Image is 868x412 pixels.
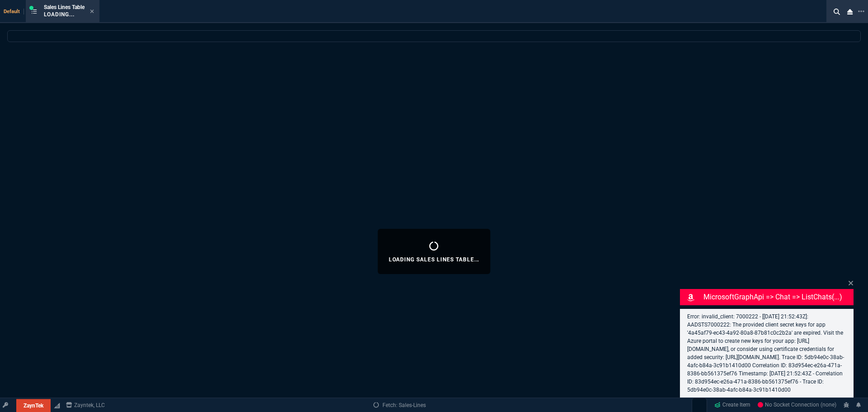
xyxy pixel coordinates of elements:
[844,6,856,17] nx-icon: Close Workbench
[44,11,85,18] p: Loading...
[63,401,108,409] a: msbcCompanyName
[373,401,426,409] a: Fetch: Sales-Lines
[711,398,754,412] a: Create Item
[90,8,94,15] nx-icon: Close Tab
[858,7,864,16] nx-icon: Open New Tab
[4,9,24,14] span: Default
[687,313,846,394] p: Error: invalid_client: 7000222 - [[DATE] 21:52:43Z]: AADSTS7000222: The provided client secret ke...
[758,402,836,408] span: No Socket Connection (none)
[830,6,844,17] nx-icon: Search
[389,256,480,263] p: Loading Sales Lines Table...
[703,292,852,303] p: MicrosoftGraphApi => chat => listChats(...)
[44,4,85,10] span: Sales Lines Table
